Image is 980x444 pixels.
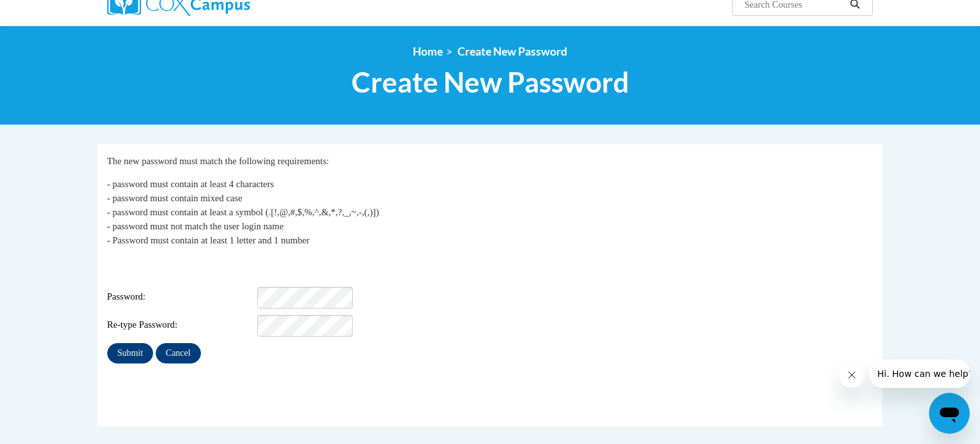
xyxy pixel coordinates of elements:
iframe: Message from company [870,360,970,388]
span: The new password must match the following requirements: [107,156,329,166]
span: - password must contain at least 4 characters - password must contain mixed case - password must ... [107,179,379,245]
iframe: Button to launch messaging window [929,393,970,434]
span: Create New Password [352,65,629,99]
span: Password: [107,290,255,304]
iframe: Close message [839,362,865,388]
input: Submit [107,343,153,364]
span: Create New Password [457,45,567,58]
span: Hi. How can we help? [8,9,103,19]
a: Home [413,45,443,58]
span: Re-type Password: [107,318,255,332]
input: Cancel [156,343,201,364]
